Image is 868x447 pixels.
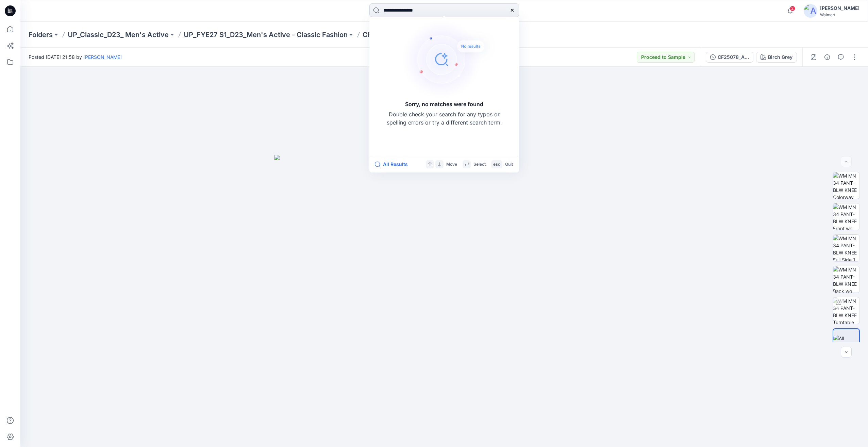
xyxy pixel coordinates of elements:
[402,18,497,100] img: Sorry, no matches were found
[756,52,797,63] button: Birch Grey
[706,52,753,63] button: CF25078_ADM_AW Woven Jogger
[833,297,859,324] img: WM MN 34 PANT-BLW KNEE Turntable with Avatar
[68,30,169,39] a: UP_Classic_D23_ Men's Active
[29,53,122,61] span: Posted [DATE] 21:58 by
[833,203,859,230] img: WM MN 34 PANT-BLW KNEE Front wo Avatar
[405,100,483,108] h5: Sorry, no matches were found
[184,30,348,39] a: UP_FYE27 S1_D23_Men's Active - Classic Fashion
[718,53,749,61] div: CF25078_ADM_AW Woven Jogger
[768,53,792,61] div: Birch Grey
[804,4,817,18] img: avatar
[790,6,795,11] span: 2
[274,155,614,447] img: eyJhbGciOiJIUzI1NiIsImtpZCI6IjAiLCJzbHQiOiJzZXMiLCJ0eXAiOiJKV1QifQ.eyJkYXRhIjp7InR5cGUiOiJzdG9yYW...
[820,4,859,12] div: [PERSON_NAME]
[505,161,513,168] p: Quit
[820,12,859,17] div: Walmart
[833,266,859,293] img: WM MN 34 PANT-BLW KNEE Back wo Avatar
[493,161,500,168] p: esc
[833,172,859,199] img: WM MN 34 PANT-BLW KNEE Colorway wo Avatar
[446,161,457,168] p: Move
[83,54,122,60] a: [PERSON_NAME]
[386,110,502,127] p: Double check your search for any typos or spelling errors or try a different search term.
[375,160,412,168] button: All Results
[363,30,477,39] p: CF25078_ADM_AW Woven Jogger
[833,235,859,261] img: WM MN 34 PANT-BLW KNEE Full Side 1 wo Avatar
[29,30,53,39] a: Folders
[822,52,833,63] button: Details
[833,335,859,349] img: All colorways
[473,161,486,168] p: Select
